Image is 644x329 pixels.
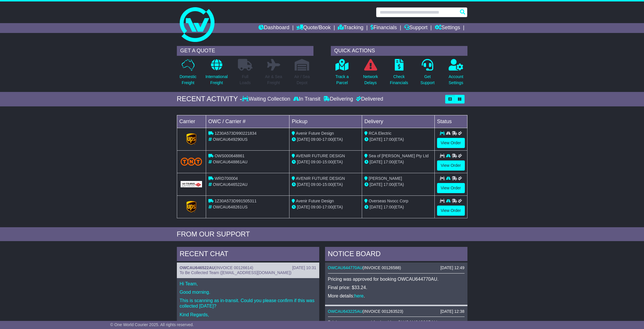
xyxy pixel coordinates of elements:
[322,160,333,164] span: 15:00
[369,131,392,136] span: RCA Electric
[384,205,394,209] span: 17:00
[292,265,316,270] div: [DATE] 10:31
[296,23,331,33] a: Quote/Book
[179,59,197,89] a: DomesticFreight
[296,131,334,136] span: Avenir Future Design
[213,137,247,142] span: OWCAU649290US
[328,309,465,314] div: ( )
[328,265,465,270] div: ( )
[390,74,408,86] p: Check Financials
[180,298,316,309] p: This is scanning as in-transit. Could you please confirm if this was collected [DATE]?
[180,281,316,287] p: Hi Team,
[296,199,334,203] span: Avenir Future Design
[328,276,465,282] p: Pricing was approved for booking OWCAU644770AU.
[179,74,196,86] p: Domestic Freight
[292,96,322,102] div: In Transit
[420,59,435,89] a: GetSupport
[364,159,432,165] div: (ETA)
[364,204,432,210] div: (ETA)
[180,289,316,295] p: Good morning.
[311,137,321,142] span: 09:00
[180,270,291,275] span: To Be Collected Team ([EMAIL_ADDRESS][DOMAIN_NAME])
[354,293,364,298] a: here
[335,74,349,86] p: Track a Parcel
[180,265,316,270] div: ( )
[292,204,359,210] div: - (ETA)
[181,158,202,165] img: TNT_Domestic.png
[294,74,310,86] p: Air / Sea Depot
[355,96,383,102] div: Delivered
[205,59,228,89] a: InternationalFreight
[180,312,316,317] p: Kind Regards,
[370,160,382,164] span: [DATE]
[370,23,397,33] a: Financials
[370,137,382,142] span: [DATE]
[449,74,463,86] p: Account Settings
[297,137,310,142] span: [DATE]
[437,160,465,171] a: View Order
[297,205,310,209] span: [DATE]
[335,59,349,89] a: Track aParcel
[364,136,432,143] div: (ETA)
[213,205,247,209] span: OWCAU648261US
[214,131,256,136] span: 1Z30A573D990221834
[322,182,333,187] span: 15:00
[177,46,313,56] div: GET A QUOTE
[328,265,363,270] a: OWCAU644770AU
[448,59,464,89] a: AccountSettings
[384,160,394,164] span: 17:00
[437,206,465,216] a: View Order
[331,46,467,56] div: QUICK ACTIONS
[213,160,247,164] span: OWCAU648861AU
[292,182,359,188] div: - (ETA)
[384,182,394,187] span: 17:00
[213,182,247,187] span: OWCAU646522AU
[297,160,310,164] span: [DATE]
[311,182,321,187] span: 09:00
[110,322,194,327] span: © One World Courier 2025. All rights reserved.
[311,205,321,209] span: 09:00
[420,74,434,86] p: Get Support
[328,285,465,290] p: Final price: $33.24.
[258,23,289,33] a: Dashboard
[177,95,242,103] div: RECENT ACTIVITY -
[369,154,429,158] span: Sea of [PERSON_NAME] Pty Ltd
[296,176,345,181] span: AVENIR FUTURE DESIGN
[434,115,467,128] td: Status
[206,74,228,86] p: International Freight
[437,183,465,193] a: View Order
[363,74,378,86] p: Network Delays
[325,247,467,263] div: NOTICE BOARD
[370,205,382,209] span: [DATE]
[384,137,394,142] span: 17:00
[364,265,400,270] span: INVOICE 00126588
[390,59,408,89] a: CheckFinancials
[328,320,465,325] p: Pricing was approved for booking OWCAU643225AU.
[214,154,245,158] span: OWS000648861
[362,115,434,128] td: Delivery
[297,182,310,187] span: [DATE]
[214,199,256,203] span: 1Z30A573D991505311
[186,133,196,145] img: GetCarrierServiceLogo
[292,136,359,143] div: - (ETA)
[265,74,282,86] p: Air & Sea Freight
[328,293,465,299] p: More details: .
[180,320,316,326] p: [PERSON_NAME]
[322,96,355,102] div: Delivering
[437,138,465,148] a: View Order
[322,205,333,209] span: 17:00
[177,230,467,239] div: FROM OUR SUPPORT
[242,96,291,102] div: Waiting Collection
[364,309,402,314] span: INVOICE 001263523
[328,309,363,314] a: OWCAU643225AU
[177,115,206,128] td: Carrier
[186,201,196,212] img: GetCarrierServiceLogo
[216,265,252,270] span: INVOICE 00126614
[363,59,378,89] a: NetworkDelays
[177,247,319,263] div: RECENT CHAT
[180,265,215,270] a: OWCAU646522AU
[289,115,362,128] td: Pickup
[214,176,238,181] span: WRD700004
[435,23,460,33] a: Settings
[440,309,464,314] div: [DATE] 12:38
